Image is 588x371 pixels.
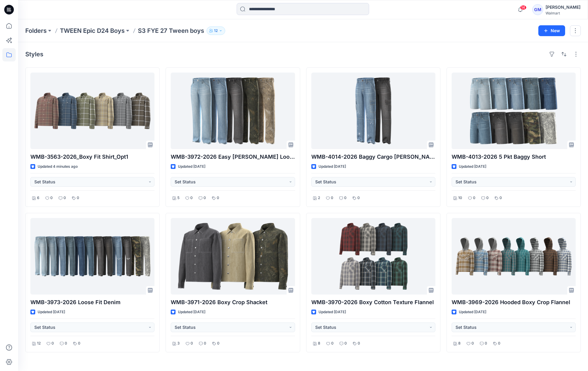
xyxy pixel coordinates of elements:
p: 0 [77,195,79,201]
p: 0 [204,340,206,347]
p: 0 [358,340,360,347]
p: 0 [498,340,500,347]
p: 0 [471,340,474,347]
p: 12 [37,340,41,347]
p: 10 [458,195,462,201]
p: Updated [DATE] [459,164,486,170]
p: Updated [DATE] [38,309,65,315]
p: 0 [217,195,219,201]
p: WMB-4014-2026 Baggy Cargo [PERSON_NAME] [311,153,435,161]
p: 8 [318,340,320,347]
p: 6 [37,195,39,201]
a: WMB-3972-2026 Easy Carpenter Loose Fit [171,73,295,149]
p: WMB-3973-2026 Loose Fit Denim [30,298,154,307]
p: 5 [177,195,179,201]
p: 0 [51,340,54,347]
a: WMB-3563-2026_Boxy Fit Shirt_Opt1 [30,73,154,149]
p: WMB-3969-2026 Hooded Boxy Crop Flannel [452,298,576,307]
p: 0 [78,340,80,347]
p: Updated [DATE] [319,164,346,170]
p: 0 [64,195,66,201]
p: 0 [191,340,193,347]
p: Updated [DATE] [178,164,205,170]
a: WMB-3973-2026 Loose Fit Denim [30,218,154,295]
p: 0 [344,195,347,201]
p: 0 [485,340,487,347]
p: 0 [331,340,334,347]
p: 0 [50,195,53,201]
p: 0 [204,195,206,201]
p: 2 [318,195,320,201]
p: 0 [486,195,489,201]
a: WMB-3969-2026 Hooded Boxy Crop Flannel [452,218,576,295]
p: Updated [DATE] [459,309,486,315]
a: TWEEN Epic D24 Boys [60,26,125,35]
button: 12 [207,26,225,35]
a: WMB-3970-2026 Boxy Cotton Texture Flannel [311,218,435,295]
p: 0 [499,195,502,201]
p: 0 [217,340,219,347]
p: 0 [357,195,360,201]
h4: Styles [25,51,43,58]
p: Updated [DATE] [319,309,346,315]
a: WMB-4014-2026 Baggy Cargo Jean [311,73,435,149]
span: 14 [520,5,527,10]
p: 8 [458,340,461,347]
a: WMB-3971-2026 Boxy Crop Shacket [171,218,295,295]
p: WMB-3970-2026 Boxy Cotton Texture Flannel [311,298,435,307]
p: WMB-3971-2026 Boxy Crop Shacket [171,298,295,307]
button: New [538,25,565,36]
p: WMB-3563-2026_Boxy Fit Shirt_Opt1 [30,153,154,161]
a: WMB-4013-2026 5 Pkt Baggy Short [452,73,576,149]
p: 3 [177,340,180,347]
p: 0 [473,195,475,201]
p: 0 [190,195,193,201]
div: GM [532,4,543,15]
p: 0 [65,340,67,347]
p: WMB-3972-2026 Easy [PERSON_NAME] Loose Fit [171,153,295,161]
p: WMB-4013-2026 5 Pkt Baggy Short [452,153,576,161]
p: S3 FYE 27 Tween boys [138,26,204,35]
p: 0 [331,195,333,201]
div: [PERSON_NAME] [546,4,580,11]
p: 12 [214,27,218,34]
p: 0 [344,340,347,347]
p: Updated [DATE] [178,309,205,315]
a: Folders [25,26,47,35]
p: Updated 4 minutes ago [38,164,78,170]
div: Walmart [546,11,580,15]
